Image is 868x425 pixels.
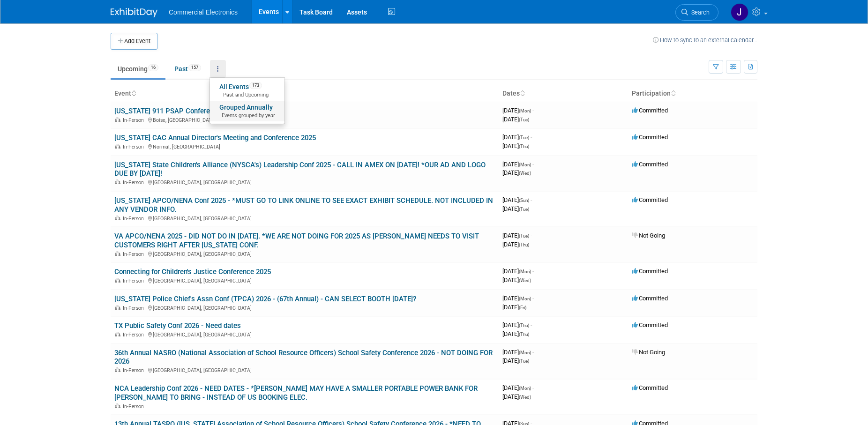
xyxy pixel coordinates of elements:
img: In-Person Event [115,403,120,408]
span: In-Person [123,367,147,373]
span: (Mon) [519,386,531,391]
a: TX Public Safety Conf 2026 - Need dates [114,321,241,330]
span: (Wed) [519,395,531,400]
span: Committed [632,384,668,391]
span: Not Going [632,232,665,239]
a: How to sync to an external calendar... [653,37,757,44]
div: [GEOGRAPHIC_DATA], [GEOGRAPHIC_DATA] [114,178,495,186]
a: Search [675,4,718,21]
span: 16 [148,64,158,71]
span: Committed [632,107,668,114]
a: Grouped AnnuallyEvents grouped by year [210,101,284,121]
span: [DATE] [502,295,534,302]
span: (Tue) [519,135,529,140]
span: (Mon) [519,108,531,113]
a: [US_STATE] Police Chief's Assn Conf (TPCA) 2026 - (67th Annual) - CAN SELECT BOOTH [DATE]? [114,295,416,303]
span: [DATE] [502,393,531,400]
a: VA APCO/NENA 2025 - DID NOT DO IN [DATE]. *WE ARE NOT DOING FOR 2025 AS [PERSON_NAME] NEEDS TO VI... [114,232,479,249]
span: (Tue) [519,233,529,239]
div: [GEOGRAPHIC_DATA], [GEOGRAPHIC_DATA] [114,276,495,284]
span: (Thu) [519,332,529,337]
span: Committed [632,321,668,328]
a: Sort by Start Date [520,89,524,97]
span: [DATE] [502,142,529,149]
span: Committed [632,196,668,203]
img: In-Person Event [115,144,120,149]
span: Past and Upcoming [219,91,275,99]
img: In-Person Event [115,367,120,372]
img: In-Person Event [115,179,120,184]
a: All Events173 Past and Upcoming [210,80,284,101]
span: (Wed) [519,171,531,176]
span: In-Person [123,332,147,338]
span: (Thu) [519,242,529,247]
img: In-Person Event [115,251,120,256]
span: - [532,349,534,356]
span: [DATE] [502,304,526,311]
span: (Fri) [519,305,526,310]
span: (Mon) [519,296,531,301]
span: Search [688,9,710,16]
span: (Tue) [519,358,529,364]
span: - [532,268,534,275]
span: [DATE] [502,169,531,176]
a: Sort by Event Name [131,89,136,97]
span: 173 [249,82,262,89]
span: In-Person [123,305,147,311]
span: (Wed) [519,278,531,283]
div: [GEOGRAPHIC_DATA], [GEOGRAPHIC_DATA] [114,366,495,373]
span: - [531,196,532,203]
span: [DATE] [502,196,532,203]
span: In-Person [123,403,147,410]
span: Committed [632,268,668,275]
span: Commercial Electronics [169,8,238,16]
span: Events grouped by year [219,112,275,119]
div: Normal, [GEOGRAPHIC_DATA] [114,142,495,150]
span: 157 [188,64,201,71]
span: (Mon) [519,269,531,274]
span: In-Person [123,251,147,257]
a: [US_STATE] CAC Annual Director's Meeting and Conference 2025 [114,134,316,142]
span: (Mon) [519,350,531,355]
span: In-Person [123,144,147,150]
span: [DATE] [502,268,534,275]
span: In-Person [123,216,147,222]
a: 36th Annual NASRO (National Association of School Resource Officers) School Safety Conference 202... [114,349,493,366]
img: ExhibitDay [111,8,157,17]
th: Participation [628,86,757,102]
span: In-Person [123,117,147,123]
img: In-Person Event [115,216,120,220]
span: [DATE] [502,107,534,114]
span: [DATE] [502,330,529,337]
a: Sort by Participation Type [671,89,675,97]
span: (Sun) [519,198,529,203]
a: Connecting for Children's Justice Conference 2025 [114,268,271,276]
span: - [532,107,534,114]
th: Dates [499,86,628,102]
span: Committed [632,295,668,302]
th: Event [111,86,499,102]
img: In-Person Event [115,332,120,336]
span: [DATE] [502,205,529,212]
div: [GEOGRAPHIC_DATA], [GEOGRAPHIC_DATA] [114,214,495,222]
span: [DATE] [502,321,532,328]
span: [DATE] [502,241,529,248]
span: - [532,384,534,391]
a: NCA Leadership Conf 2026 - NEED DATES - *[PERSON_NAME] MAY HAVE A SMALLER PORTABLE POWER BANK FOR... [114,384,478,402]
img: In-Person Event [115,278,120,283]
div: Boise, [GEOGRAPHIC_DATA] [114,116,495,123]
span: Committed [632,134,668,141]
span: [DATE] [502,232,532,239]
span: [DATE] [502,384,534,391]
span: - [531,321,532,328]
span: - [532,161,534,168]
span: (Mon) [519,162,531,167]
span: In-Person [123,278,147,284]
button: Add Event [111,33,157,50]
div: [GEOGRAPHIC_DATA], [GEOGRAPHIC_DATA] [114,250,495,257]
a: [US_STATE] State Children's Alliance (NYSCA's) Leadership Conf 2025 - CALL IN AMEX ON [DATE]! *OU... [114,161,486,178]
a: Past157 [167,60,208,78]
img: Jennifer Roosa [731,3,748,21]
span: [DATE] [502,349,534,356]
span: [DATE] [502,276,531,283]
